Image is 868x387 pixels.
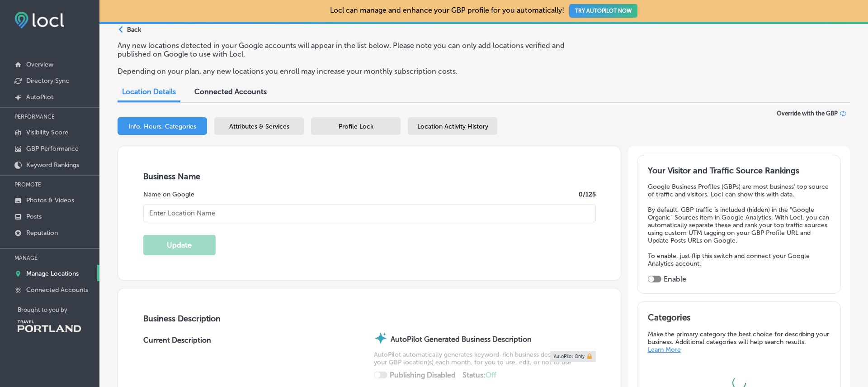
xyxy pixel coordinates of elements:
p: Google Business Profiles (GBPs) are most business' top source of traffic and visitors. Locl can s... [648,183,830,198]
h3: Business Description [143,314,596,324]
strong: AutoPilot Generated Business Description [391,335,532,344]
span: Location Details [122,87,176,96]
label: 0 /125 [579,191,596,198]
p: Make the primary category the best choice for describing your business. Additional categories wil... [648,330,830,354]
span: Connected Accounts [194,87,267,96]
label: Current Description [143,336,211,387]
p: To enable, just flip this switch and connect your Google Analytics account. [648,252,830,268]
span: Profile Lock [339,123,373,130]
p: By default, GBP traffic is included (hidden) in the "Google Organic" Sources item in Google Analy... [648,206,830,244]
input: Enter Location Name [143,204,596,222]
p: Manage Locations [26,270,79,277]
button: Update [143,235,216,255]
p: Visibility Score [26,129,68,136]
p: Keyword Rankings [26,161,79,169]
img: Travel Portland [18,320,81,332]
p: Depending on your plan, any new locations you enroll may increase your monthly subscription costs. [118,67,594,76]
p: Overview [26,61,53,68]
a: Learn More [648,346,681,354]
span: Override with the GBP [777,110,838,117]
h3: Your Visitor and Traffic Source Rankings [648,166,830,176]
label: Enable [664,275,686,283]
p: Directory Sync [26,77,69,85]
p: Posts [26,213,42,220]
h3: Business Name [143,172,596,182]
span: Location Activity History [417,123,488,130]
p: GBP Performance [26,145,79,153]
span: Attributes & Services [229,123,289,130]
p: AutoPilot [26,93,53,101]
button: TRY AUTOPILOT NOW [569,4,637,18]
img: autopilot-icon [374,331,387,345]
p: Brought to you by [18,306,99,313]
span: Info, Hours, Categories [128,123,196,130]
p: Photos & Videos [26,196,74,204]
label: Name on Google [143,191,194,198]
p: Connected Accounts [26,286,88,294]
p: Reputation [26,229,58,237]
p: Back [127,26,141,33]
img: fda3e92497d09a02dc62c9cd864e3231.png [14,12,64,29]
h3: Categories [648,312,830,326]
p: Any new locations detected in your Google accounts will appear in the list below. Please note you... [118,41,594,58]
